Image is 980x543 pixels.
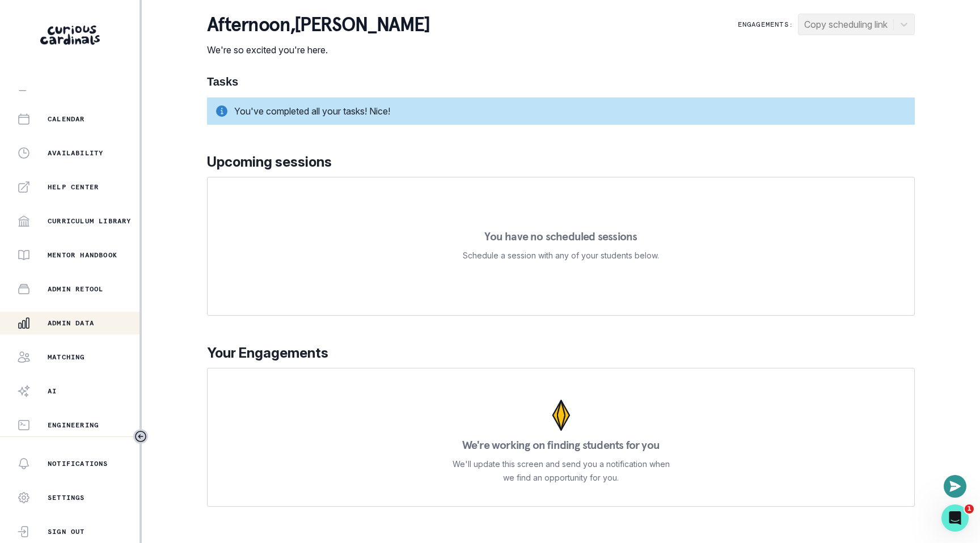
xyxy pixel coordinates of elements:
[48,217,132,226] p: Curriculum Library
[48,114,85,124] p: Calendar
[207,152,915,172] p: Upcoming sessions
[48,387,57,396] p: AI
[941,504,969,532] iframe: Intercom live chat
[48,493,85,502] p: Settings
[48,527,85,536] p: Sign Out
[207,43,430,57] p: We're so excited you're here.
[48,183,99,192] p: Help Center
[207,97,915,125] div: You've completed all your tasks! Nice!
[48,251,117,260] p: Mentor Handbook
[944,475,966,498] button: Open or close messaging widget
[207,75,915,88] h1: Tasks
[48,285,103,294] p: Admin Retool
[48,421,99,430] p: Engineering
[133,429,148,444] button: Toggle sidebar
[965,504,974,514] span: 1
[48,459,108,468] p: Notifications
[207,14,430,36] p: afternoon , [PERSON_NAME]
[463,249,659,262] p: Schedule a session with any of your students below.
[48,319,94,328] p: Admin Data
[452,457,670,485] p: We'll update this screen and send you a notification when we find an opportunity for you.
[48,149,103,158] p: Availability
[207,343,915,363] p: Your Engagements
[40,26,100,45] img: Curious Cardinals Logo
[484,231,637,242] p: You have no scheduled sessions
[738,20,793,29] p: Engagements:
[48,353,85,362] p: Matching
[462,439,660,451] p: We're working on finding students for you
